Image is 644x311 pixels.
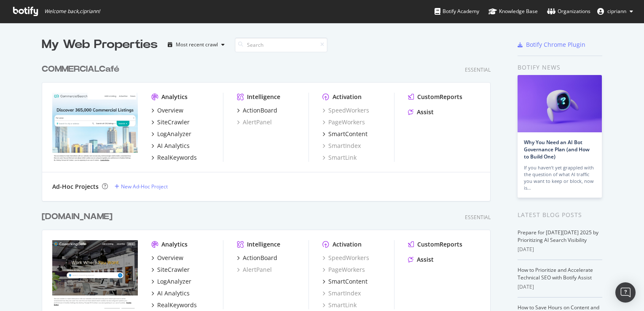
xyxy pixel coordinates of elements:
div: [DATE] [518,283,602,291]
div: [DATE] [518,246,602,253]
a: COMMERCIALCafé [42,63,123,75]
a: Assist [408,108,434,116]
div: RealKeywords [157,301,197,309]
div: ActionBoard [243,106,277,115]
a: SmartContent [322,130,368,138]
a: ActionBoard [237,254,277,262]
div: ActionBoard [243,254,277,262]
div: Assist [417,255,434,264]
div: Knowledge Base [488,7,538,16]
div: Open Intercom Messenger [615,282,636,303]
a: SiteCrawler [151,265,190,274]
span: cipriann [607,8,626,15]
div: Most recent crawl [176,42,218,47]
div: COMMERCIALCafé [42,63,119,75]
div: Latest Blog Posts [518,210,602,220]
div: Botify Academy [435,7,479,16]
a: [DOMAIN_NAME] [42,211,116,223]
a: LogAnalyzer [151,130,191,138]
div: CustomReports [417,240,462,249]
div: CustomReports [417,93,462,101]
a: RealKeywords [151,301,197,309]
a: AI Analytics [151,142,190,150]
a: How to Prioritize and Accelerate Technical SEO with Botify Assist [518,266,593,281]
div: SmartContent [328,130,368,138]
div: If you haven’t yet grappled with the question of what AI traffic you want to keep or block, now is… [524,164,596,191]
a: Overview [151,106,183,115]
div: Botify news [518,63,602,72]
div: Overview [157,106,183,115]
div: RealKeywords [157,153,197,162]
a: Prepare for [DATE][DATE] 2025 by Prioritizing AI Search Visibility [518,229,598,244]
div: LogAnalyzer [157,277,191,286]
a: AI Analytics [151,289,190,298]
img: commercialsearch.com [52,93,138,161]
div: Activation [333,240,362,249]
a: New Ad-Hoc Project [115,183,168,190]
div: My Web Properties [42,36,158,53]
img: coworkingcafe.com [52,240,138,308]
div: New Ad-Hoc Project [121,183,168,190]
div: AI Analytics [157,289,190,298]
a: Why You Need an AI Bot Governance Plan (and How to Build One) [524,139,590,160]
a: SmartIndex [322,142,361,150]
div: Intelligence [247,240,280,249]
a: SiteCrawler [151,118,190,126]
div: Analytics [161,240,188,249]
div: Organizations [547,7,590,16]
a: PageWorkers [322,118,365,126]
a: Assist [408,255,434,264]
a: SpeedWorkers [322,254,369,262]
a: RealKeywords [151,153,197,162]
div: Intelligence [247,93,280,101]
a: LogAnalyzer [151,277,191,286]
div: AI Analytics [157,142,190,150]
span: Welcome back, cipriann ! [44,8,100,15]
div: Assist [417,108,434,116]
input: Search [235,38,327,52]
a: SmartLink [322,153,357,162]
img: Why You Need an AI Bot Governance Plan (and How to Build One) [518,75,602,132]
button: cipriann [590,5,640,18]
div: Activation [333,93,362,101]
a: Overview [151,254,183,262]
a: SmartContent [322,277,368,286]
a: PageWorkers [322,265,365,274]
a: CustomReports [408,240,462,249]
div: LogAnalyzer [157,130,191,138]
div: [DOMAIN_NAME] [42,211,113,223]
a: AlertPanel [237,118,272,126]
a: SmartIndex [322,289,361,298]
div: Overview [157,254,183,262]
a: SpeedWorkers [322,106,369,115]
div: SmartContent [328,277,368,286]
a: AlertPanel [237,265,272,274]
a: CustomReports [408,93,462,101]
a: ActionBoard [237,106,277,115]
div: Analytics [161,93,188,101]
button: Most recent crawl [164,38,228,51]
div: Essential [465,66,491,73]
div: Ad-Hoc Projects [52,182,99,191]
div: SiteCrawler [157,118,190,126]
a: Botify Chrome Plugin [518,40,585,49]
a: SmartLink [322,301,357,309]
div: SiteCrawler [157,265,190,274]
div: Essential [465,214,491,221]
div: Botify Chrome Plugin [526,40,585,49]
